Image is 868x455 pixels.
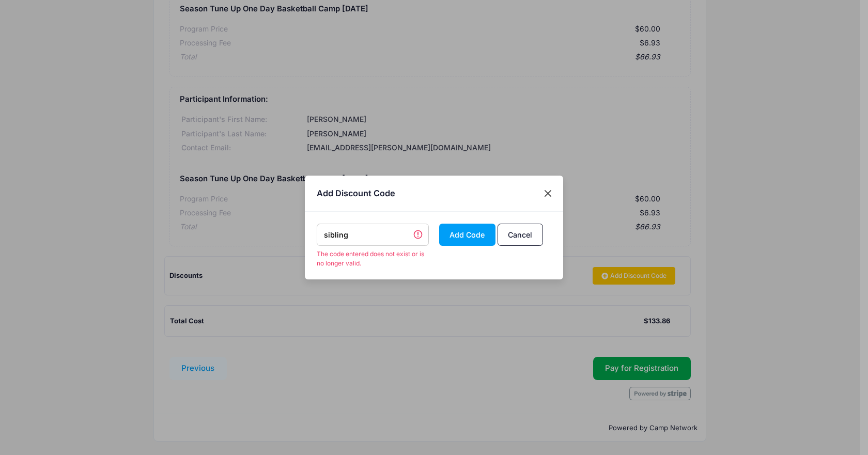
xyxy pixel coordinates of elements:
[317,224,429,246] input: DISCOUNTCODE
[498,224,543,246] button: Cancel
[317,187,395,199] h4: Add Discount Code
[317,249,429,268] span: The code entered does not exist or is no longer valid.
[539,184,557,203] button: Close
[439,224,495,246] button: Add Code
